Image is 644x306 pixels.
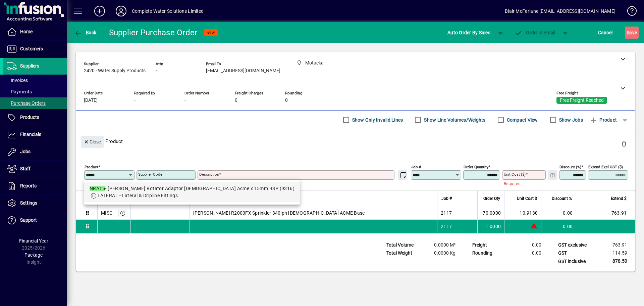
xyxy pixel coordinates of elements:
td: 0.0000 Kg [423,249,464,257]
div: Product [76,129,635,154]
span: Settings [20,200,37,206]
a: Payments [3,86,67,97]
mat-label: Supplier Code [138,172,162,177]
span: Support [20,217,37,223]
div: - [PERSON_NAME] Rotator Adaptor [DEMOGRAPHIC_DATA] Acme x 15mm BSP (9316) [90,185,294,192]
span: 2420 - Water Supply Products [84,68,146,74]
a: Knowledge Base [622,1,636,23]
span: Products [20,115,39,120]
span: Staff [20,166,31,171]
button: Back [72,27,98,39]
td: 763.91 [595,241,635,249]
span: Suppliers [20,63,39,69]
span: NEW [207,31,215,35]
mat-error: Required [504,180,540,187]
span: Order Qty [483,195,500,202]
span: Discount % [552,195,572,202]
a: Staff [3,161,67,177]
a: Support [3,212,67,229]
app-page-header-button: Back [67,27,104,39]
td: Total Volume [383,241,423,249]
span: Back [74,30,97,35]
mat-label: Unit Cost ($) [504,172,526,177]
label: Show Line Volumes/Weights [423,117,485,123]
mat-label: Order Quantity [464,165,488,169]
td: 10.9130 [504,206,541,220]
a: Home [3,24,67,40]
button: Auto Order By Sales [444,27,494,39]
span: Home [20,29,33,34]
td: 0.0000 M³ [423,241,464,249]
td: 1.0000 [477,220,504,233]
span: [PERSON_NAME] R2000FX Sprinkler 340lph [DEMOGRAPHIC_DATA] ACME Base [193,210,365,216]
td: 0.00 [509,249,549,257]
td: 70.0000 [477,206,504,220]
span: [DATE] [84,98,98,103]
td: Freight [469,241,509,249]
app-page-header-button: Close [79,138,105,144]
span: Free Freight Reached [560,98,604,103]
td: Rounding [469,249,509,257]
a: Products [3,109,67,126]
div: Supplier Purchase Order [109,27,198,38]
span: Cancel [598,27,613,38]
td: 114.59 [595,249,635,257]
label: Show Jobs [558,117,583,123]
span: Close [84,136,101,147]
a: Purchase Orders [3,97,67,109]
span: Reports [20,183,37,188]
mat-label: Description [199,172,219,177]
span: - [134,98,136,103]
td: Total Weight [383,249,423,257]
span: LATERAL - Lateral & Dripline Fittings [98,193,178,198]
button: Order & Email [511,27,559,39]
span: Package [24,252,43,258]
span: ave [627,27,637,38]
span: 0 [285,98,288,103]
span: Extend $ [611,195,627,202]
button: Cancel [596,27,614,39]
a: Customers [3,41,67,57]
span: Auto Order By Sales [447,27,490,38]
td: GST [555,249,595,257]
td: 0.00 [541,206,576,220]
span: Financials [20,132,41,137]
mat-option: NRA15 - Nelson Rotator Adaptor Male Acme x 15mm BSP (9316) [84,182,300,202]
span: 2117 [441,223,452,230]
mat-label: Discount (%) [559,165,581,169]
span: - [156,68,157,74]
span: - [184,98,186,103]
label: Compact View [505,117,538,123]
div: Blair McFarlane [EMAIL_ADDRESS][DOMAIN_NAME] [505,6,615,16]
mat-label: Product [85,165,98,169]
span: Order & Email [515,30,555,35]
a: Financials [3,126,67,143]
button: Add [89,5,110,17]
span: 2117 [441,210,452,216]
a: Invoices [3,75,67,86]
a: Jobs [3,143,67,160]
td: 0.00 [509,241,549,249]
span: 0 [235,98,237,103]
div: Complete Water Solutions Limited [132,6,204,16]
a: Settings [3,195,67,212]
button: Save [625,27,639,39]
app-page-header-button: Delete [616,141,632,147]
span: Purchase Orders [7,100,46,106]
button: Close [81,136,104,148]
label: Show Only Invalid Lines [351,117,403,123]
span: Job # [441,195,452,202]
span: Financial Year [19,238,48,244]
td: GST inclusive [555,257,595,266]
mat-label: Job # [411,165,421,169]
a: Reports [3,178,67,194]
span: S [627,30,629,35]
div: MISC [101,210,112,216]
mat-label: Extend excl GST ($) [588,165,623,169]
td: 878.50 [595,257,635,266]
button: Delete [616,136,632,152]
em: NRA15 [90,186,105,191]
span: Jobs [20,149,31,154]
span: Unit Cost $ [517,195,537,202]
span: Customers [20,46,43,51]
